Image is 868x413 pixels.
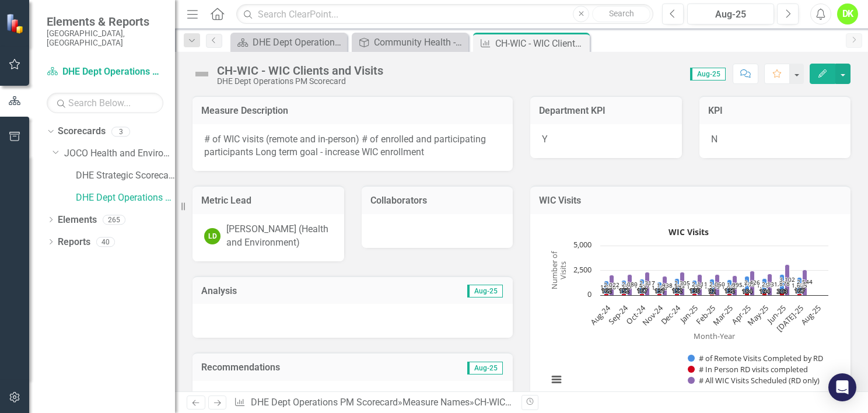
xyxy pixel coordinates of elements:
[727,279,732,293] path: Mar-25, 1,416. # of Remote Visits Completed by RD.
[762,280,778,288] text: 2,131
[5,12,27,34] img: ClearPoint Strategy
[204,134,486,158] span: # of WIC visits (remote and in-person) # of enrolled and participating participants Long term goa...
[236,4,653,24] input: Search ClearPoint...
[111,127,130,136] div: 3
[779,275,795,283] text: 3,102
[96,237,115,247] div: 40
[729,303,752,326] text: Apr-25
[467,285,503,297] span: Aug-25
[592,6,650,22] button: Search
[688,375,821,386] button: Show # All WIC Visits Scheduled (RD only)
[600,283,616,291] text: 1,256
[542,134,548,145] span: Y
[657,293,662,295] path: Nov-24, 131. # In Person RD visits completed.
[750,271,755,295] path: Apr-25, 2,426. # All WIC Visits Scheduled (RD only).
[708,106,842,116] h3: KPI
[374,35,466,50] div: Community Health - collaborate with community partners to promote and educate citizens about heal...
[549,251,568,289] text: Number of Visits
[739,280,755,288] text: 1,706
[687,3,774,24] button: Aug-25
[192,65,211,83] img: Not Defined
[657,281,673,289] text: 1,938
[58,213,97,227] a: Elements
[201,286,350,296] h3: Analysis
[710,279,715,294] path: Feb-25, 1,515. # of Remote Visits Completed by RD.
[742,287,752,295] text: 184
[768,274,772,295] path: May-25, 2,131. # All WIC Visits Scheduled (RD only).
[744,278,760,286] text: 2,426
[573,264,591,275] text: 2,500
[542,223,834,398] svg: Interactive chart
[58,236,90,249] a: Reports
[234,396,513,409] div: » »
[727,293,732,295] path: Mar-25, 132. # In Person RD visits completed.
[217,64,383,77] div: CH-WIC - WIC Clients and Visits
[691,8,770,22] div: Aug-25
[604,293,609,295] path: Aug-24, 162. # In Person RD visits completed.
[675,293,680,295] path: Dec-24, 152. # In Person RD visits completed.
[474,397,602,408] div: CH-WIC - WIC Clients and Visits
[774,279,790,288] text: 1,878
[745,303,770,328] text: May-25
[606,302,631,327] text: Sep-24
[837,3,858,24] button: DK
[76,191,175,205] a: DHE Dept Operations PM Scorecard
[539,195,842,206] h3: WIC Visits
[217,77,383,86] div: DHE Dept Operations PM Scorecard
[201,106,504,116] h3: Measure Description
[775,303,806,334] text: [DATE]-25
[652,283,667,292] text: 1,178
[803,269,807,295] path: Jul-25, 2,544. # All WIC Visits Scheduled (RD only).
[694,303,717,327] text: Feb-25
[715,274,720,295] path: Feb-25, 2,060. # All WIC Visits Scheduled (RD only).
[619,286,629,295] text: 152
[680,272,685,295] path: Dec-24, 2,305. # All WIC Visits Scheduled (RD only).
[601,286,612,295] text: 162
[672,286,682,295] text: 152
[573,239,591,250] text: 5,000
[47,65,163,79] a: DHE Dept Operations PM Scorecard
[797,293,802,295] path: Jul-25, 167. # In Person RD visits completed.
[47,15,163,29] span: Elements & Reports
[689,286,700,295] text: 136
[727,281,743,289] text: 1,995
[639,279,655,287] text: 2,317
[794,286,805,295] text: 167
[355,35,466,50] a: Community Health - collaborate with community partners to promote and educate citizens about heal...
[548,372,565,388] button: View chart menu, WIC Visits
[799,303,823,327] text: Aug-25
[688,364,808,374] button: Show # In Person RD visits completed
[688,353,824,363] button: Show # of Remote Visits Completed by RD
[759,287,770,295] text: 194
[64,147,175,160] a: JOCO Health and Environment
[659,302,683,327] text: Dec-24
[103,215,125,225] div: 265
[745,276,750,293] path: Apr-25, 1,706. # of Remote Visits Completed by RD.
[698,274,702,295] path: Jan-25, 2,111. # All WIC Visits Scheduled (RD only).
[624,302,648,326] text: Oct-24
[58,125,106,138] a: Scorecards
[637,286,647,295] text: 167
[709,287,716,295] text: 92
[610,275,614,295] path: Aug-24, 2,022. # All WIC Visits Scheduled (RD only).
[201,362,408,373] h3: Recommendations
[622,293,626,295] path: Sep-24, 152. # In Person RD visits completed.
[640,293,645,295] path: Oct-24, 167. # In Person RD visits completed.
[828,373,856,401] div: Open Intercom Messenger
[797,278,813,286] text: 2,544
[204,228,220,244] div: LD
[47,93,163,113] input: Search Below...
[692,293,697,295] path: Jan-25, 136. # In Person RD visits completed.
[663,276,667,295] path: Nov-24, 1,938. # All WIC Visits Scheduled (RD only).
[201,195,335,206] h3: Metric Lead
[711,134,717,145] span: N
[733,275,737,295] path: Mar-25, 1,995. # All WIC Visits Scheduled (RD only).
[76,169,175,183] a: DHE Strategic Scorecard-Current Year's Plan
[724,286,735,295] text: 132
[677,303,700,326] text: Jan-25
[539,106,673,116] h3: Department KPI
[253,35,344,50] div: DHE Dept Operations PM Scorecard
[654,286,665,295] text: 131
[668,226,709,237] text: WIC Visits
